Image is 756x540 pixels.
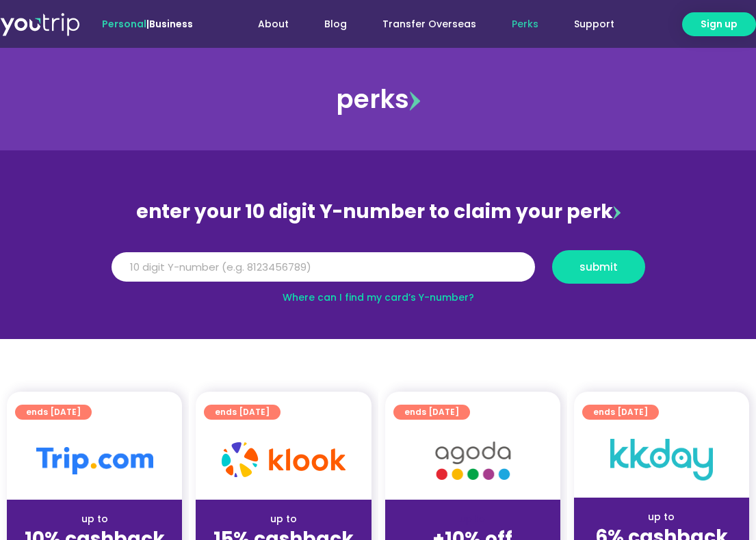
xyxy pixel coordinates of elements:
[579,262,618,272] span: submit
[585,510,738,524] div: up to
[240,12,307,37] a: About
[582,405,659,420] a: ends [DATE]
[307,12,365,37] a: Blog
[105,194,652,230] div: enter your 10 digit Y-number to claim your perk
[494,12,556,37] a: Perks
[393,405,470,420] a: ends [DATE]
[682,12,756,36] a: Sign up
[102,17,146,31] span: Personal
[18,512,171,526] div: up to
[556,12,632,37] a: Support
[593,405,648,420] span: ends [DATE]
[365,12,494,37] a: Transfer Overseas
[460,512,485,526] span: up to
[404,405,459,420] span: ends [DATE]
[149,17,193,31] a: Business
[283,291,474,304] a: Where can I find my card’s Y-number?
[15,405,92,420] a: ends [DATE]
[204,405,281,420] a: ends [DATE]
[215,405,270,420] span: ends [DATE]
[552,250,645,284] button: submit
[112,250,645,294] form: Y Number
[102,17,193,31] span: |
[112,252,535,282] input: 10 digit Y-number (e.g. 8123456789)
[701,17,738,31] span: Sign up
[226,12,632,37] nav: Menu
[26,405,81,420] span: ends [DATE]
[207,512,360,526] div: up to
